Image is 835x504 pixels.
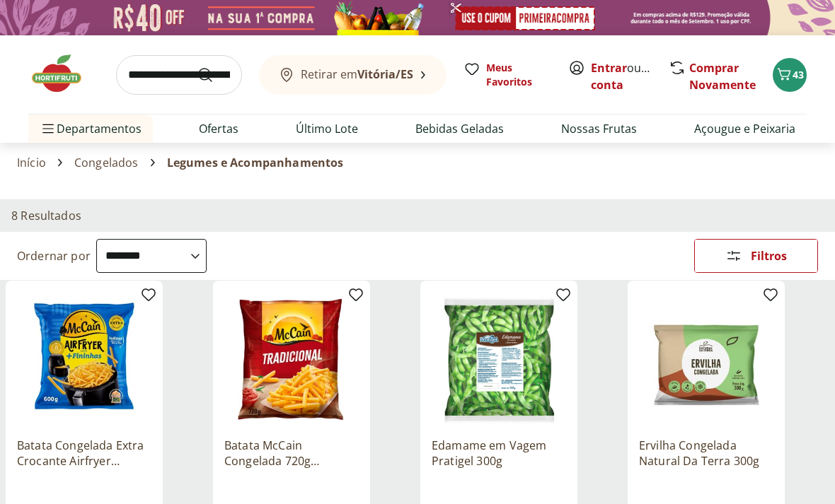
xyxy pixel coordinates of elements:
img: Hortifruti [28,52,99,95]
span: ou [591,59,654,93]
button: Menu [40,112,57,146]
h2: 8 Resultados [11,208,81,223]
a: Meus Favoritos [463,61,551,89]
a: Batata McCain Congelada 720g Tradicional [224,438,359,469]
span: Legumes e Acompanhamentos [167,156,344,169]
span: Meus Favoritos [486,61,551,89]
a: Edamame em Vagem Pratigel 300g [432,438,566,469]
button: Carrinho [773,58,807,92]
a: Último Lote [296,120,358,137]
button: Retirar emVitória/ES [259,55,447,95]
button: Submit Search [197,66,231,83]
span: Departamentos [40,112,142,146]
span: Filtros [751,250,787,262]
a: Criar conta [591,60,669,93]
span: Retirar em [301,68,413,81]
img: Edamame em Vagem Pratigel 300g [432,292,566,426]
span: 43 [793,68,804,81]
button: Filtros [694,239,818,273]
a: Bebidas Geladas [415,120,504,137]
a: Ervilha Congelada Natural Da Terra 300g [639,438,773,469]
a: Batata Congelada Extra Crocante Airfryer Mccain 600g [17,438,151,469]
a: Comprar Novamente [689,60,756,93]
img: Batata McCain Congelada 720g Tradicional [224,292,359,426]
a: Início [17,156,46,169]
svg: Abrir Filtros [725,247,742,264]
a: Ofertas [199,120,238,137]
label: Ordernar por [17,248,91,264]
img: Ervilha Congelada Natural Da Terra 300g [639,292,773,426]
b: Vitória/ES [357,66,413,82]
img: Batata Congelada Extra Crocante Airfryer Mccain 600g [17,292,151,426]
a: Açougue e Peixaria [694,120,795,137]
a: Congelados [74,156,139,169]
a: Nossas Frutas [561,120,637,137]
input: search [116,55,242,95]
a: Entrar [591,60,627,76]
